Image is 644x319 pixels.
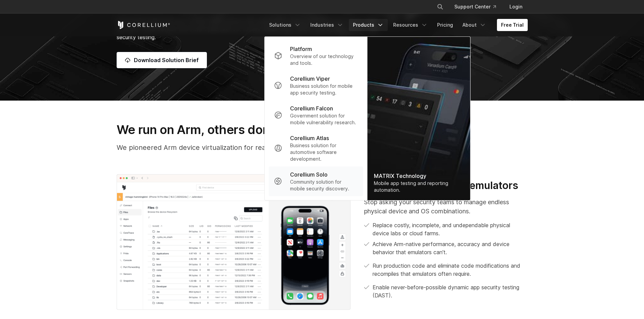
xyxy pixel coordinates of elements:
p: Corellium Falcon [290,104,333,112]
p: Corellium Solo [290,170,328,179]
a: Corellium Atlas Business solution for automotive software development. [268,130,363,166]
p: Corellium Atlas [290,134,329,142]
a: About [458,19,490,31]
a: Corellium Home [117,21,170,29]
div: Navigation Menu [429,1,528,13]
a: MATRIX Technology Mobile app testing and reporting automation. [367,37,470,200]
p: Business solution for automotive software development. [290,142,357,162]
div: Navigation Menu [265,19,528,31]
p: Business solution for mobile app security testing. [290,83,357,96]
button: Search [434,1,446,13]
p: Overview of our technology and tools. [290,53,357,67]
a: Corellium Falcon Government solution for mobile vulnerability research. [268,100,363,130]
a: Resources [389,19,432,31]
a: Free Trial [497,19,528,31]
a: Pricing [433,19,457,31]
img: Dynamic app security testing (DSAT); iOS pentest [117,174,351,310]
div: MATRIX Technology [374,172,463,180]
a: Industries [306,19,348,31]
a: Corellium Solo Community solution for mobile security discovery. [268,166,363,196]
span: Spin up Arm-native iOS and Android virtual devices with near-limitless device and OS combinations... [117,18,379,41]
a: Support Center [449,1,501,13]
p: Enable never-before-possible dynamic app security testing (DAST). [373,283,527,299]
h3: We run on Arm, others don’t [117,122,528,137]
a: Products [349,19,388,31]
p: Corellium Viper [290,75,330,83]
p: Stop asking your security teams to manage endless physical device and OS combinations. [364,197,527,216]
p: Replace costly, incomplete, and undependable physical device labs or cloud farms. [373,221,527,237]
img: Matrix_WebNav_1x [367,37,470,200]
div: Mobile app testing and reporting automation. [374,180,463,193]
a: Login [504,1,528,13]
a: Solutions [265,19,305,31]
p: Community solution for mobile security discovery. [290,179,357,192]
p: Government solution for mobile vulnerability research. [290,112,357,126]
p: Achieve Arm-native performance, accuracy and device behavior that emulators can’t. [373,240,527,256]
p: Platform [290,45,312,53]
span: Download Solution Brief [134,56,199,64]
a: Download Solution Brief [117,52,207,68]
p: We pioneered Arm device virtualization for real-world mobile app security testing. [117,142,528,153]
a: Corellium Viper Business solution for mobile app security testing. [268,71,363,100]
p: Run production code and eliminate code modifications and recompiles that emulators often require. [373,262,527,278]
a: Platform Overview of our technology and tools. [268,41,363,71]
